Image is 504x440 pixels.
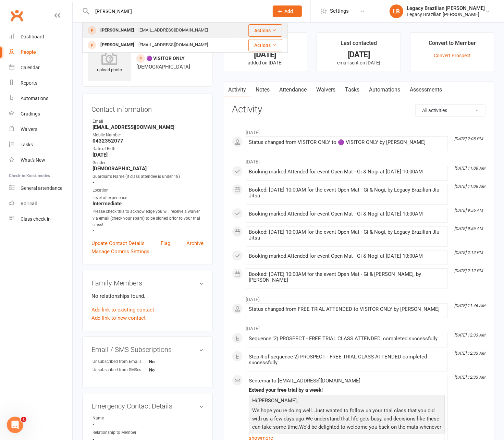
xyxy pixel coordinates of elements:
div: Convert to Member [429,39,476,51]
i: [DATE] 2:05 PM [454,136,483,141]
div: [PERSON_NAME] [98,40,136,50]
div: Gradings [21,111,40,117]
span: [DEMOGRAPHIC_DATA] [136,64,190,70]
a: Waivers [9,122,72,137]
a: Add link to new contact [91,314,146,322]
a: Flag [161,239,170,247]
div: Calendar [21,65,40,70]
a: Tasks [340,82,364,98]
div: Extend your free trial by a week! [249,387,445,393]
div: Step 4 of sequence 2) PROSPECT - FREE TRIAL CLASS ATTENDED completed successfully [249,354,445,366]
span: 🟣 VISITOR ONLY [146,56,185,61]
div: Level of experience [93,195,204,201]
a: People [9,45,72,60]
div: Please check this to acknowledge you will receive a waiver via email (check your spam) to be sign... [93,208,204,228]
a: Activity [223,82,251,98]
a: Calendar [9,60,72,75]
i: [DATE] 2:12 PM [454,250,483,255]
p: email sent on [DATE] [323,60,394,65]
b: free trial week [292,432,325,438]
a: Automations [364,82,405,98]
div: [EMAIL_ADDRESS][DOMAIN_NAME] [136,40,210,50]
a: Notes [251,82,274,98]
strong: 0432352077 [93,138,204,144]
span: Settings [330,3,349,19]
div: Unsubscribed from SMSes [93,367,149,373]
div: [DATE] [323,51,394,58]
a: Convert Prospect [434,53,471,58]
p: added on [DATE] [230,60,301,65]
strong: - [93,179,204,185]
div: Class check-in [21,216,51,222]
button: Actions [248,24,282,37]
div: General attendance [21,185,62,191]
iframe: Intercom live chat [7,417,23,433]
div: LB [390,4,403,18]
div: Booked: [DATE] 10:00AM for the event Open Mat - Gi & [PERSON_NAME], by [PERSON_NAME] [249,271,445,283]
i: [DATE] 12:33 AM [454,375,485,380]
div: Legacy Brazilian [PERSON_NAME] [407,11,485,17]
strong: No [149,367,188,372]
a: Gradings [9,106,72,122]
strong: - [93,228,204,234]
strong: No [149,359,188,364]
h3: Email / SMS Subscriptions [91,346,204,353]
a: Waivers [311,82,340,98]
span: 1 [21,417,26,422]
div: Booking marked Attended for event Open Mat - Gi & Nogi at [DATE] 10:00AM [249,211,445,217]
span: We understand that life gets busy, and decisions like these can take some time. [252,416,439,430]
div: [EMAIL_ADDRESS][DOMAIN_NAME] [136,25,210,35]
div: What's New [21,157,45,163]
a: Attendance [274,82,311,98]
i: [DATE] 9:56 AM [454,208,483,213]
h3: Activity [232,104,485,115]
a: Assessments [405,82,447,98]
div: [PERSON_NAME] [98,25,136,35]
div: Tasks [21,142,33,147]
div: Booking marked Attended for event Open Mat - Gi & Nogi at [DATE] 10:00AM [249,169,445,175]
div: Gender [93,160,204,166]
a: Roll call [9,196,72,211]
a: What's New [9,152,72,168]
a: Automations [9,91,72,106]
div: [DATE] [230,51,301,58]
div: Name [93,415,149,421]
div: Email [93,118,204,125]
div: Roll call [21,201,37,206]
div: Relationship to Member [93,429,149,436]
div: Automations [21,96,48,101]
div: Location [93,187,204,194]
button: Add [273,5,302,17]
div: Status changed from FREE TRIAL ATTENDED to VISITOR ONLY by [PERSON_NAME] [249,306,445,312]
li: [DATE] [232,125,485,136]
div: Reports [21,80,37,86]
span: [PERSON_NAME], [257,398,298,404]
div: Legacy Brazilian [PERSON_NAME] [407,5,485,11]
i: [DATE] 12:33 AM [454,333,485,338]
strong: [DATE] [93,152,204,158]
a: Class kiosk mode [9,211,72,227]
div: Booked: [DATE] 10:00AM for the event Open Mat - Gi & Nogi, by Legacy Brazilian Jiu Jitsu [249,187,445,199]
li: [DATE] [232,321,485,332]
p: Hi [250,396,443,406]
input: Search... [90,7,264,16]
li: [DATE] [232,292,485,303]
i: [DATE] 12:33 AM [454,351,485,356]
p: No relationships found. [91,292,204,300]
span: Sent email to [EMAIL_ADDRESS][DOMAIN_NAME] [249,378,360,384]
span: Add [285,9,293,14]
a: Clubworx [8,7,25,24]
a: Archive [186,239,204,247]
h3: Emergency Contact Details [91,402,204,410]
div: Last contacted [341,39,377,51]
a: Dashboard [9,29,72,45]
div: Dashboard [21,34,44,39]
button: Actions [248,39,282,51]
i: [DATE] 11:46 AM [454,303,485,308]
h3: Family Members [91,279,204,287]
h3: Contact information [91,103,204,113]
div: Mobile Number [93,132,204,138]
a: Tasks [9,137,72,152]
strong: [EMAIL_ADDRESS][DOMAIN_NAME] [93,124,204,130]
div: upload photo [88,51,131,74]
